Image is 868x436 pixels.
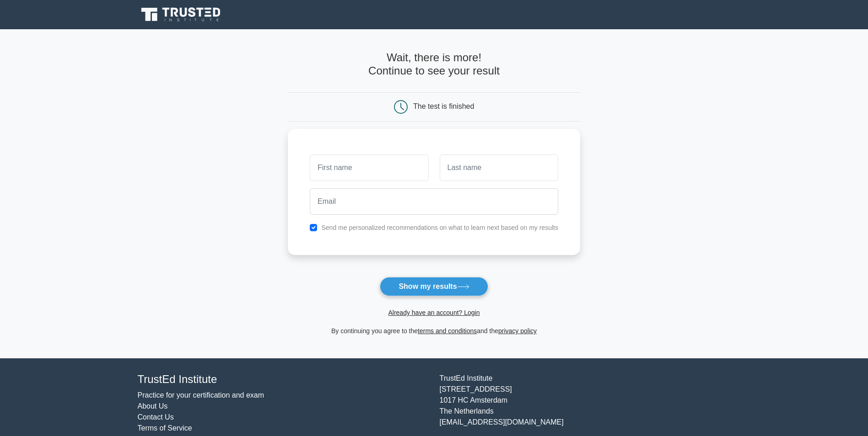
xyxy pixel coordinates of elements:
input: First name [310,154,428,181]
div: The test is finished [413,102,474,110]
a: Already have an account? Login [388,309,480,316]
a: terms and conditions [418,327,477,335]
h4: TrustEd Institute [138,373,429,386]
input: Email [310,188,558,215]
a: Practice for your certification and exam [138,391,264,399]
a: privacy policy [498,327,537,335]
label: Send me personalized recommendations on what to learn next based on my results [321,224,558,231]
div: By continuing you agree to the and the [282,325,586,336]
button: Show my results [380,277,488,296]
input: Last name [440,154,558,181]
a: About Us [138,402,168,410]
h4: Wait, there is more! Continue to see your result [288,51,580,78]
a: Terms of Service [138,424,192,432]
a: Contact Us [138,413,174,421]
